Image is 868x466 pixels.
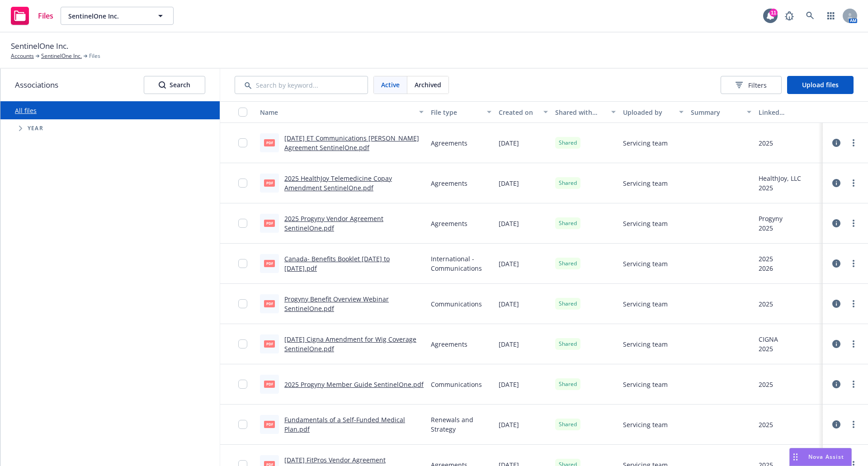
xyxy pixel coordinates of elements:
div: 2025 [759,380,773,389]
span: International - Communications [431,254,491,273]
a: Progyny Benefit Overview Webinar SentinelOne.pdf [284,295,389,313]
span: Shared [559,380,577,388]
input: Toggle Row Selected [238,420,247,429]
input: Toggle Row Selected [238,339,247,348]
span: Servicing team [623,219,668,228]
span: Servicing team [623,420,668,429]
div: Tree Example [0,119,220,137]
a: Search [801,7,819,25]
svg: Search [159,81,166,89]
span: Shared [559,139,577,147]
a: more [848,298,859,309]
a: Report a Bug [780,7,798,25]
span: [DATE] [499,299,519,309]
span: Servicing team [623,339,668,349]
span: Servicing team [623,380,668,389]
span: pdf [264,220,275,226]
input: Search by keyword... [235,76,368,94]
button: SentinelOne Inc. [61,7,174,25]
span: pdf [264,421,275,428]
div: 2025 [759,183,801,193]
span: Nova Assist [808,453,844,461]
div: 11 [769,9,778,17]
span: Servicing team [623,138,668,148]
div: Linked associations [759,108,819,117]
div: Created on [499,108,538,117]
button: Upload files [787,76,854,94]
span: SentinelOne Inc. [68,11,146,21]
span: [DATE] [499,219,519,228]
a: more [848,218,859,229]
a: Fundamentals of a Self-Funded Medical Plan.pdf [284,415,405,433]
span: Agreements [431,179,467,188]
a: [DATE] ET Communications [PERSON_NAME] Agreement SentinelOne.pdf [284,134,419,152]
span: Shared [559,300,577,308]
button: SearchSearch [144,76,205,94]
button: Uploaded by [619,101,687,123]
a: more [848,258,859,269]
div: 2025 [759,344,778,353]
div: 2025 [759,138,773,148]
a: 2025 Progyny Member Guide SentinelOne.pdf [284,380,424,389]
span: Year [28,126,43,131]
span: SentinelOne Inc. [11,40,68,52]
div: Drag to move [790,448,801,466]
span: Shared [559,219,577,227]
span: [DATE] [499,259,519,268]
a: more [848,137,859,148]
div: HealthJoy, LLC [759,174,801,183]
button: Created on [495,101,552,123]
div: 2026 [759,264,773,273]
button: Name [256,101,427,123]
span: [DATE] [499,420,519,429]
span: Shared [559,420,577,428]
a: SentinelOne Inc. [41,52,82,60]
span: pdf [264,179,275,186]
div: Shared with client [555,108,606,117]
span: Servicing team [623,259,668,268]
span: Filters [748,80,767,90]
div: Progyny [759,214,783,223]
div: CIGNA [759,334,778,344]
a: more [848,419,859,430]
span: Filters [736,80,767,90]
button: Shared with client [552,101,619,123]
span: pdf [264,381,275,387]
div: Uploaded by [623,108,674,117]
a: more [848,178,859,188]
button: Summary [687,101,755,123]
div: 2025 [759,254,773,264]
span: Renewals and Strategy [431,415,491,434]
div: 2025 [759,299,773,309]
span: [DATE] [499,339,519,349]
span: Files [38,12,53,19]
a: Canada- Benefits Booklet [DATE] to [DATE].pdf [284,254,390,273]
span: Archived [415,80,441,89]
input: Toggle Row Selected [238,380,247,389]
input: Toggle Row Selected [238,138,247,147]
span: pdf [264,260,275,267]
a: All files [15,106,37,115]
button: Filters [721,76,782,94]
div: 2025 [759,420,773,429]
span: Shared [559,259,577,268]
div: Summary [691,108,741,117]
span: Shared [559,340,577,348]
span: Agreements [431,339,467,349]
div: 2025 [759,223,783,233]
span: [DATE] [499,138,519,148]
a: more [848,339,859,349]
span: [DATE] [499,380,519,389]
input: Toggle Row Selected [238,179,247,188]
input: Toggle Row Selected [238,299,247,308]
a: Accounts [11,52,34,60]
span: Associations [15,79,58,91]
input: Toggle Row Selected [238,219,247,228]
input: Select all [238,108,247,117]
span: Communications [431,380,482,389]
span: Files [89,52,100,60]
button: File type [427,101,495,123]
span: Agreements [431,138,467,148]
a: [DATE] Cigna Amendment for Wig Coverage SentinelOne.pdf [284,335,416,353]
span: Servicing team [623,179,668,188]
